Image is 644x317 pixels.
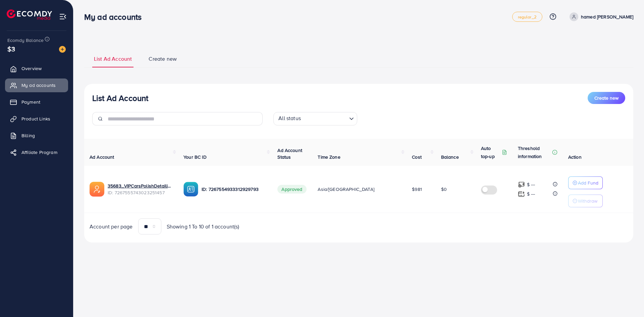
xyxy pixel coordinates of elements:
[518,191,525,198] img: top-up amount
[183,154,207,160] span: Your BC ID
[581,13,633,21] p: hamed [PERSON_NAME]
[59,46,66,53] img: image
[303,113,346,124] input: Search for option
[568,176,603,189] button: Add Fund
[481,144,500,160] p: Auto top-up
[568,195,603,207] button: Withdraw
[84,12,147,22] h3: My ad accounts
[92,93,148,103] h3: List Ad Account
[21,115,50,122] span: Product Links
[90,154,114,160] span: Ad Account
[7,37,44,44] span: Ecomdy Balance
[412,186,422,193] span: $981
[273,112,357,125] div: Search for option
[277,185,306,194] span: Approved
[21,132,35,139] span: Billing
[7,44,15,54] span: $3
[5,129,68,142] a: Billing
[21,149,57,156] span: Affiliate Program
[94,55,132,63] span: List Ad Account
[5,62,68,75] a: Overview
[567,12,633,21] a: hamed [PERSON_NAME]
[318,154,340,160] span: Time Zone
[518,144,551,160] p: Threshold information
[202,185,267,193] p: ID: 7267554933312929793
[21,99,40,105] span: Payment
[21,82,56,89] span: My ad accounts
[527,190,535,198] p: $ ---
[277,113,302,124] span: All status
[568,154,582,160] span: Action
[5,78,68,92] a: My ad accounts
[578,179,598,187] p: Add Fund
[167,223,239,230] span: Showing 1 To 10 of 1 account(s)
[318,186,374,193] span: Asia/[GEOGRAPHIC_DATA]
[277,147,302,160] span: Ad Account Status
[441,154,459,160] span: Balance
[7,9,52,20] img: logo
[5,95,68,109] a: Payment
[615,287,639,312] iframe: Chat
[527,180,535,189] p: $ ---
[108,182,173,196] div: <span class='underline'>35683_VIPCarsPolishDetailing_1692109681026</span></br>7267555743023251457
[5,146,68,159] a: Affiliate Program
[512,12,542,22] a: regular_2
[59,13,67,20] img: menu
[90,182,104,197] img: ic-ads-acc.e4c84228.svg
[518,181,525,188] img: top-up amount
[412,154,422,160] span: Cost
[578,197,597,205] p: Withdraw
[149,55,177,63] span: Create new
[518,15,537,19] span: regular_2
[21,65,42,72] span: Overview
[5,112,68,125] a: Product Links
[441,186,447,193] span: $0
[108,189,173,196] span: ID: 7267555743023251457
[588,92,625,104] button: Create new
[594,95,619,101] span: Create new
[90,223,133,230] span: Account per page
[183,182,198,197] img: ic-ba-acc.ded83a64.svg
[108,182,173,189] a: 35683_VIPCarsPolishDetailing_1692109681026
